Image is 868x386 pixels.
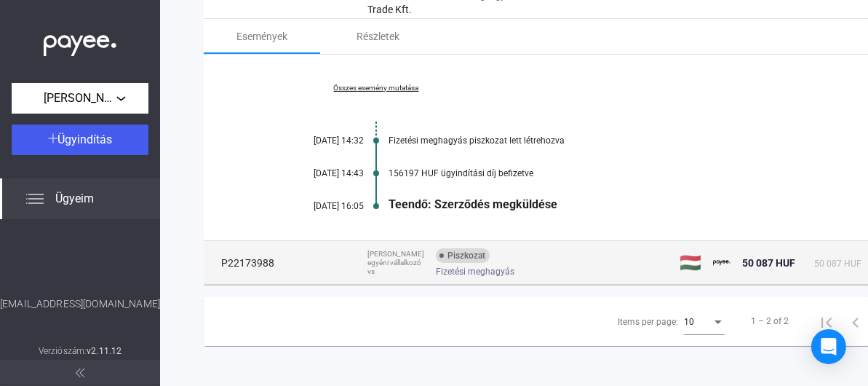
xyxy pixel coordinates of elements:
button: [PERSON_NAME] egyéni vállalkozó [12,83,148,114]
div: 156197 HUF ügyindítási díj befizetve [389,168,861,178]
div: Fizetési meghagyás piszkozat lett létrehozva [389,135,861,146]
img: white-payee-white-dot.svg [44,27,116,57]
span: 10 [684,317,694,327]
img: plus-white.svg [48,133,58,143]
div: Részletek [357,28,400,45]
div: Open Intercom Messenger [811,329,846,364]
div: Teendő: Szerződés megküldése [389,197,861,211]
div: [PERSON_NAME] egyéni vállalkozó vs [367,250,424,276]
img: list.svg [26,190,44,208]
span: Ügyindítás [58,133,113,146]
span: 50 087 HUF [814,259,861,269]
div: Piszkozat [436,248,490,263]
div: Items per page: [618,313,678,331]
span: 50 087 HUF [742,257,795,269]
strong: v2.11.12 [87,346,122,356]
button: Ügyindítás [12,125,148,155]
span: Ügyeim [55,190,94,208]
span: [PERSON_NAME] egyéni vállalkozó [44,90,116,107]
td: 🇭🇺 [674,241,707,285]
div: Események [236,28,287,45]
a: Összes esemény mutatása [276,84,476,92]
button: First page [812,307,841,336]
img: arrow-double-left-grey.svg [76,369,84,377]
span: Fizetési meghagyás [436,263,514,280]
div: [DATE] 14:32 [276,135,364,146]
div: [DATE] 16:05 [276,201,364,211]
td: P22173988 [204,241,303,285]
div: [DATE] 14:43 [276,168,364,178]
div: 1 – 2 of 2 [751,312,789,330]
mat-select: Items per page: [684,312,725,330]
img: payee-logo [713,254,730,272]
